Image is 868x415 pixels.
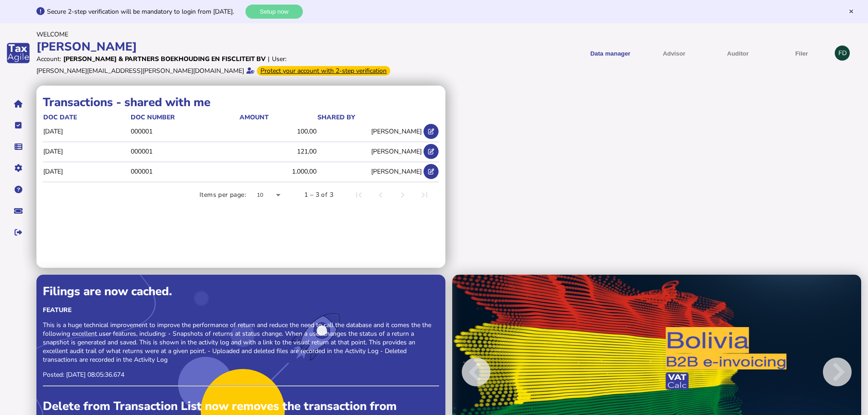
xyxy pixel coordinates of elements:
div: Profile settings [835,46,850,61]
div: 1 – 3 of 3 [304,190,333,200]
div: | [268,55,270,63]
button: Raise a support ticket [9,201,28,220]
button: Setup now [245,5,303,19]
td: [DATE] [43,122,130,141]
button: Shows a dropdown of VAT Advisor options [645,42,703,64]
h1: Transactions - shared with me [43,94,439,110]
div: shared by [317,113,422,122]
button: Data manager [9,137,28,156]
button: Auditor [709,42,766,64]
td: [DATE] [43,162,130,180]
button: Open shared transaction [424,144,439,159]
div: Amount [240,113,269,122]
td: 000001 [130,162,239,180]
td: [PERSON_NAME] [317,162,422,180]
button: Shows a dropdown of Data manager options [582,42,639,64]
td: [DATE] [43,142,130,160]
td: 121,00 [239,142,317,160]
button: Sign out [9,223,28,242]
p: Posted: [DATE] 08:05:36.674 [43,370,439,379]
td: [PERSON_NAME] [317,142,422,160]
i: Email verified [246,67,255,74]
div: Filings are now cached. [43,283,439,299]
td: [PERSON_NAME] [317,122,422,141]
td: 000001 [130,142,239,160]
div: [PERSON_NAME][EMAIL_ADDRESS][PERSON_NAME][DOMAIN_NAME] [36,67,244,75]
div: Feature [43,306,439,314]
button: Open shared transaction [424,164,439,179]
div: Items per page: [199,190,246,200]
div: Secure 2-step verification will be mandatory to login from [DATE]. [47,7,243,16]
td: 100,00 [239,122,317,141]
div: [PERSON_NAME] & Partners Boekhouding en Fiscliteit BV [63,55,266,63]
div: User: [272,55,286,63]
td: 1.000,00 [239,162,317,180]
button: Tasks [9,116,28,135]
menu: navigate products [436,42,831,64]
button: Filer [773,42,830,64]
div: doc date [43,113,77,122]
div: Welcome [36,30,431,39]
button: Manage settings [9,159,28,178]
td: 000001 [130,122,239,141]
div: doc number [131,113,175,122]
button: Hide message [848,8,854,15]
button: Home [9,94,28,113]
div: [PERSON_NAME] [36,39,431,55]
div: Amount [240,113,317,122]
div: doc date [43,113,130,122]
div: shared by [317,113,355,122]
div: Account: [36,55,61,63]
div: doc number [131,113,239,122]
button: Open shared transaction [424,124,439,139]
div: From Oct 1, 2025, 2-step verification will be required to login. Set it up now... [257,66,390,76]
button: Help pages [9,180,28,199]
p: This is a huge technical improvement to improve the performance of return and reduce the need to ... [43,321,439,364]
